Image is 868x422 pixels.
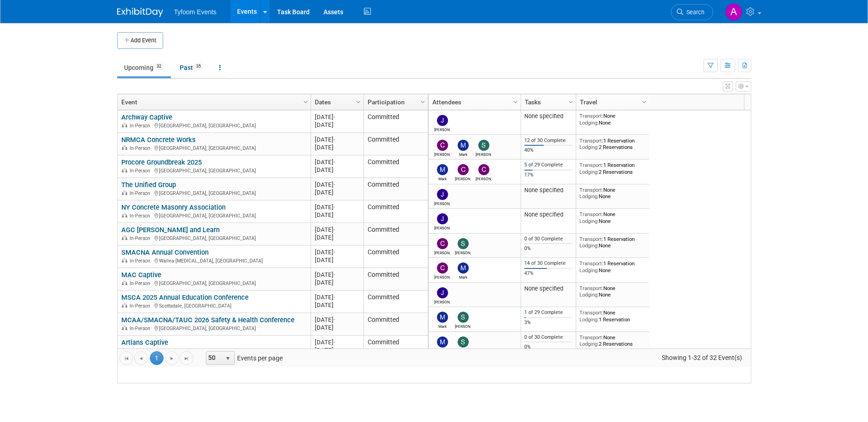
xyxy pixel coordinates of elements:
div: [DATE] [315,166,359,174]
span: Transport: [579,113,603,119]
div: None 2 Reservations [579,334,646,348]
span: Lodging: [579,218,599,224]
td: Committed [363,133,428,155]
span: select [224,355,232,362]
td: Committed [363,268,428,291]
span: Column Settings [419,98,426,106]
div: [DATE] [315,316,359,324]
img: Angie Nichols [725,3,743,21]
a: Upcoming32 [117,59,171,76]
div: [DATE] [315,346,359,354]
div: 5 of 29 Complete [524,162,572,168]
img: Jason Cuskelly [437,189,448,200]
div: [DATE] [315,279,359,286]
div: [DATE] [315,136,359,143]
div: Jason Cuskelly [434,298,450,304]
div: Mark Nelson [434,323,450,329]
div: [GEOGRAPHIC_DATA], [GEOGRAPHIC_DATA] [121,347,306,354]
img: Jason Cuskelly [437,287,448,298]
a: Column Settings [639,94,649,108]
div: [DATE] [315,113,359,121]
div: [DATE] [315,226,359,234]
div: [DATE] [315,188,359,196]
a: Participation [368,94,422,110]
button: Add Event [117,32,163,49]
div: 14 of 30 Complete [524,260,572,267]
div: Mark Nelson [455,151,471,157]
a: Column Settings [353,94,363,108]
span: 50 [206,352,222,365]
a: SMACNA Annual Convention [121,248,209,257]
span: Column Settings [355,98,362,106]
a: Attendees [432,94,515,110]
td: Committed [363,313,428,336]
div: [DATE] [315,256,359,264]
td: Committed [363,336,428,358]
span: Column Settings [302,98,309,106]
div: None specified [524,285,572,292]
img: Steve Davis [458,238,469,249]
img: Mark Nelson [458,262,469,274]
div: Steve Davis [455,249,471,255]
img: Corbin Nelson [437,238,448,249]
a: Archway Captive [121,113,172,121]
img: Steve Davis [458,336,469,348]
a: Past35 [173,59,210,76]
a: Column Settings [566,94,576,108]
div: [DATE] [315,121,359,129]
span: In-Person [130,303,153,309]
span: In-Person [130,258,153,264]
a: Travel [580,94,643,110]
a: MSCA 2025 Annual Education Conference [121,293,249,302]
div: Steve Davis [455,323,471,329]
span: - [334,249,335,256]
span: Lodging: [579,341,599,347]
div: None None [579,211,646,224]
div: Jason Cuskelly [434,224,450,230]
div: [GEOGRAPHIC_DATA], [GEOGRAPHIC_DATA] [121,166,306,174]
div: 1 of 29 Complete [524,309,572,316]
span: Search [683,9,704,16]
span: Column Settings [641,98,648,106]
div: Jason Cuskelly [434,126,450,132]
div: [DATE] [315,181,359,188]
div: [DATE] [315,271,359,279]
span: - [334,316,335,323]
span: In-Person [130,213,153,219]
a: MCAA/SMACNA/TAUC 2026 Safety & Health Conference [121,316,295,324]
td: Committed [363,155,428,178]
div: Chris Walker [434,274,450,279]
div: Chris Walker [476,175,492,181]
span: - [334,181,335,188]
a: Column Settings [301,94,311,108]
a: Artians Captive [121,338,168,347]
img: Corbin Nelson [437,140,448,151]
div: Corbin Nelson [434,249,450,255]
span: Transport: [579,162,603,168]
span: Lodging: [579,267,599,274]
img: Mark Nelson [437,164,448,175]
span: Go to the last page [183,355,190,362]
div: None specified [524,211,572,218]
span: - [334,136,335,143]
span: Transport: [579,211,603,217]
span: In-Person [130,325,153,331]
img: In-Person Event [122,190,127,195]
div: 1 Reservation None [579,260,646,274]
div: None specified [524,187,572,194]
div: [DATE] [315,158,359,166]
div: [DATE] [315,143,359,151]
div: 0% [524,344,572,350]
a: Dates [315,94,357,110]
a: NY Concrete Masonry Association [121,203,226,211]
div: None None [579,113,646,126]
div: Corbin Nelson [455,175,471,181]
div: Steve Davis [476,151,492,157]
div: [GEOGRAPHIC_DATA], [GEOGRAPHIC_DATA] [121,121,306,129]
img: Chris Walker [478,164,489,175]
img: Jason Cuskelly [437,213,448,224]
a: Go to the next page [165,351,179,365]
div: [GEOGRAPHIC_DATA], [GEOGRAPHIC_DATA] [121,189,306,197]
img: Jason Cuskelly [437,115,448,126]
img: Chris Walker [437,262,448,274]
